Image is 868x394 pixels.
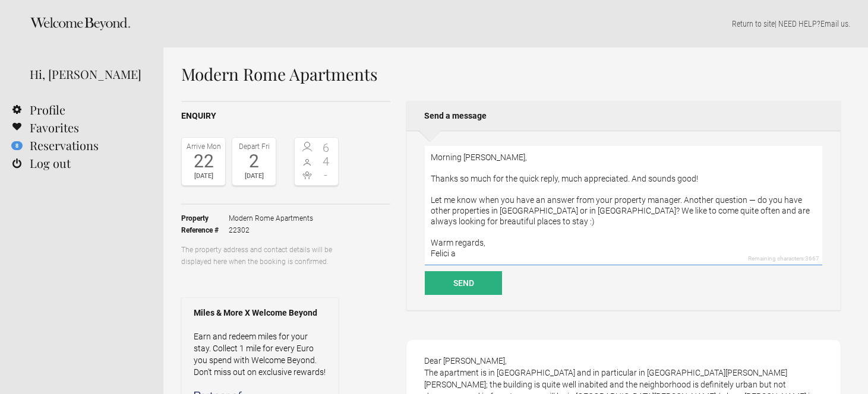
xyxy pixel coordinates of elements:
div: Arrive Mon [185,141,222,152]
div: 2 [235,152,273,170]
div: Hi, [PERSON_NAME] [30,65,146,83]
p: The property address and contact details will be displayed here when the booking is confirmed. [181,244,339,268]
span: - [317,169,336,181]
div: 22 [185,152,222,170]
a: Email us [820,19,848,28]
flynt-notification-badge: 8 [11,141,23,150]
button: Send [425,271,502,295]
p: | NEED HELP? . [181,18,850,30]
span: 22302 [229,224,313,236]
strong: Miles & More X Welcome Beyond [194,307,326,319]
span: Modern Rome Apartments [229,212,313,224]
a: Earn and redeem miles for your stay. Collect 1 mile for every Euro you spend with Welcome Beyond.... [194,332,326,377]
div: Depart Fri [235,141,273,152]
span: 4 [317,155,336,167]
span: 6 [317,142,336,154]
h2: Send a message [406,101,841,131]
h2: Enquiry [181,110,390,122]
a: Return to site [732,19,775,28]
strong: Reference # [181,224,229,236]
strong: Property [181,212,229,224]
div: [DATE] [235,170,273,182]
div: [DATE] [185,170,222,182]
h1: Modern Rome Apartments [181,65,841,83]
